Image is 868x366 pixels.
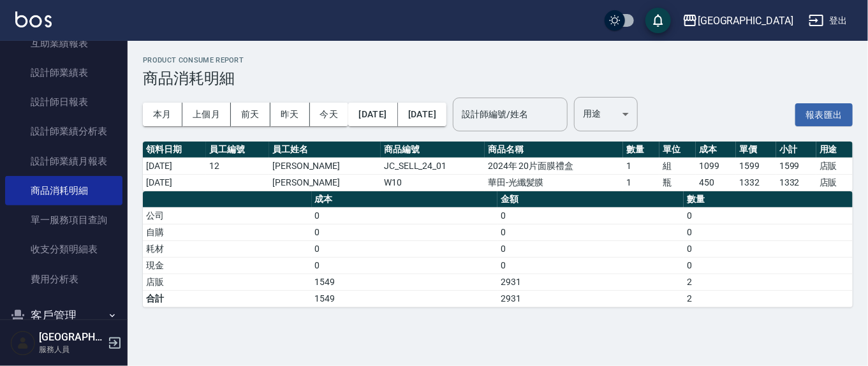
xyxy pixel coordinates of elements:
[696,157,736,174] td: 1099
[804,9,853,33] button: 登出
[270,103,310,126] button: 昨天
[623,174,659,191] td: 1
[143,257,312,274] td: 現金
[10,330,36,356] img: Person
[684,257,853,274] td: 0
[698,13,793,29] div: [GEOGRAPHIC_DATA]
[497,240,684,257] td: 0
[623,157,659,174] td: 1
[143,103,182,126] button: 本月
[497,207,684,224] td: 0
[269,174,381,191] td: [PERSON_NAME]
[206,142,269,158] th: 員工編號
[5,265,122,294] a: 費用分析表
[143,290,312,307] td: 合計
[348,103,397,126] button: [DATE]
[39,344,104,355] p: 服務人員
[816,142,853,158] th: 用途
[312,257,498,274] td: 0
[312,207,498,224] td: 0
[143,191,853,307] table: a dense table
[684,240,853,257] td: 0
[645,8,671,33] button: save
[497,257,684,274] td: 0
[143,142,853,191] table: a dense table
[5,87,122,117] a: 設計師日報表
[143,207,312,224] td: 公司
[485,157,623,174] td: 2024年 20片面膜禮盒
[497,290,684,307] td: 2931
[206,157,269,174] td: 12
[269,157,381,174] td: [PERSON_NAME]
[5,58,122,87] a: 設計師業績表
[696,174,736,191] td: 450
[312,274,498,290] td: 1549
[143,70,853,87] h3: 商品消耗明細
[143,56,853,64] h2: Product Consume Report
[310,103,349,126] button: 今天
[143,157,206,174] td: [DATE]
[659,142,696,158] th: 單位
[696,142,736,158] th: 成本
[684,207,853,224] td: 0
[795,108,853,120] a: 報表匯出
[497,191,684,208] th: 金額
[736,142,776,158] th: 單價
[684,290,853,307] td: 2
[231,103,270,126] button: 前天
[659,157,696,174] td: 組
[497,274,684,290] td: 2931
[143,224,312,240] td: 自購
[776,142,816,158] th: 小計
[5,299,122,332] button: 客戶管理
[381,157,485,174] td: JC_SELL_24_01
[312,240,498,257] td: 0
[677,8,798,34] button: [GEOGRAPHIC_DATA]
[5,176,122,205] a: 商品消耗明細
[381,142,485,158] th: 商品編號
[398,103,446,126] button: [DATE]
[5,117,122,146] a: 設計師業績分析表
[5,147,122,176] a: 設計師業績月報表
[485,142,623,158] th: 商品名稱
[5,29,122,58] a: 互助業績報表
[143,142,206,158] th: 領料日期
[15,11,52,27] img: Logo
[776,174,816,191] td: 1332
[684,191,853,208] th: 數量
[736,174,776,191] td: 1332
[5,205,122,235] a: 單一服務項目查詢
[684,224,853,240] td: 0
[485,174,623,191] td: 華田-光纖髪膜
[143,274,312,290] td: 店販
[182,103,231,126] button: 上個月
[269,142,381,158] th: 員工姓名
[659,174,696,191] td: 瓶
[5,235,122,264] a: 收支分類明細表
[312,224,498,240] td: 0
[497,224,684,240] td: 0
[312,290,498,307] td: 1549
[684,274,853,290] td: 2
[39,331,104,344] h5: [GEOGRAPHIC_DATA]
[776,157,816,174] td: 1599
[736,157,776,174] td: 1599
[312,191,498,208] th: 成本
[623,142,659,158] th: 數量
[143,240,312,257] td: 耗材
[143,174,206,191] td: [DATE]
[795,103,853,127] button: 報表匯出
[816,157,853,174] td: 店販
[381,174,485,191] td: W10
[816,174,853,191] td: 店販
